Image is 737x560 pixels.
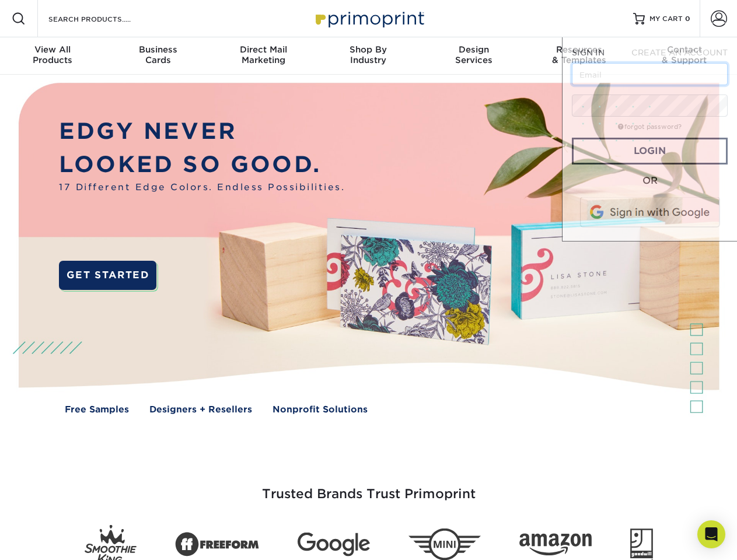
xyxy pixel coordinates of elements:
[572,48,605,57] span: SIGN IN
[572,174,728,188] div: OR
[519,534,592,556] img: Amazon
[631,48,728,57] span: CREATE AN ACCOUNT
[526,44,631,65] div: & Templates
[105,37,210,75] a: BusinessCards
[59,261,156,290] a: GET STARTED
[211,37,316,75] a: Direct MailMarketing
[649,14,683,24] span: MY CART
[27,459,710,516] h3: Trusted Brands Trust Primoprint
[316,37,421,75] a: Shop ByIndustry
[697,520,725,548] div: Open Intercom Messenger
[59,115,345,148] p: EDGY NEVER
[526,44,631,55] span: Resources
[572,63,728,85] input: Email
[273,403,368,416] a: Nonprofit Solutions
[65,403,129,416] a: Free Samples
[421,44,526,55] span: Design
[630,528,653,560] img: Goodwill
[526,37,631,75] a: Resources& Templates
[316,44,421,55] span: Shop By
[149,403,252,416] a: Designers + Resellers
[59,148,345,181] p: LOOKED SO GOOD.
[572,138,728,164] a: Login
[59,181,345,194] span: 17 Different Edge Colors. Endless Possibilities.
[211,44,316,55] span: Direct Mail
[298,533,370,556] img: Google
[316,44,421,65] div: Industry
[105,44,210,65] div: Cards
[47,12,161,26] input: SEARCH PRODUCTS.....
[310,6,427,31] img: Primoprint
[3,524,99,556] iframe: Google Customer Reviews
[105,44,210,55] span: Business
[618,123,682,131] a: forgot password?
[211,44,316,65] div: Marketing
[421,37,526,75] a: DesignServices
[685,15,690,23] span: 0
[421,44,526,65] div: Services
